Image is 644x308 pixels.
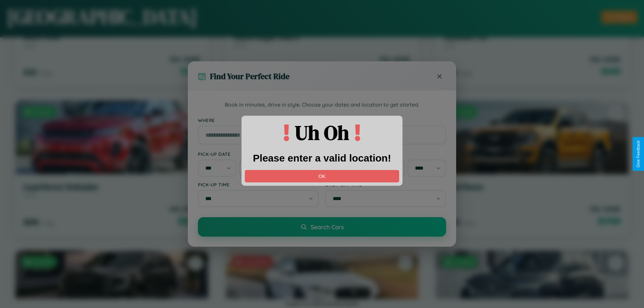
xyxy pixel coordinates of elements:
label: Pick-up Date [198,151,319,157]
label: Drop-off Time [325,182,446,187]
label: Drop-off Date [325,151,446,157]
label: Pick-up Time [198,182,319,187]
label: Where [198,117,446,123]
span: Search Cars [311,223,344,231]
h3: Find Your Perfect Ride [210,71,289,82]
p: Book in minutes, drive in style. Choose your dates and location to get started. [198,101,446,109]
